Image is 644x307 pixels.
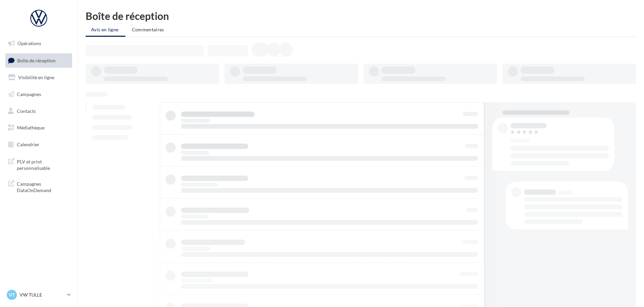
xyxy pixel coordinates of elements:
a: Opérations [4,36,74,51]
a: Médiathèque [4,121,74,135]
span: Opérations [18,40,41,46]
span: Calendrier [17,142,39,147]
p: VW TULLE [20,291,64,298]
a: Contacts [4,104,74,118]
a: Campagnes [4,87,74,101]
span: Commentaires [132,27,164,32]
span: Médiathèque [17,125,45,130]
span: Campagnes DataOnDemand [17,179,69,194]
span: Visibilité en ligne [18,74,54,80]
a: Boîte de réception [4,53,74,68]
span: VT [9,291,15,298]
div: Boîte de réception [86,11,636,21]
span: Campagnes [17,91,41,97]
a: Campagnes DataOnDemand [4,177,74,196]
span: Contacts [17,108,36,114]
a: Calendrier [4,137,74,152]
span: PLV et print personnalisable [17,157,69,172]
span: Boîte de réception [17,57,56,63]
a: VT VW TULLE [5,288,72,301]
a: PLV et print personnalisable [4,154,74,174]
a: Visibilité en ligne [4,70,74,85]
